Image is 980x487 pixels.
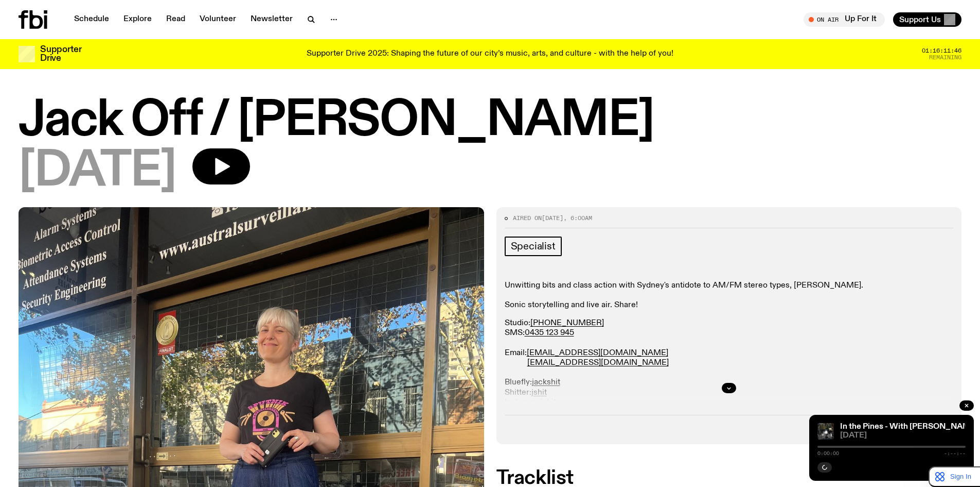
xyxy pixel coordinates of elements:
span: [DATE] [19,148,176,195]
span: 0:00:00 [817,451,839,456]
span: Aired on [513,214,542,222]
span: , 6:00am [563,214,592,222]
span: Specialist [511,241,556,252]
a: [EMAIL_ADDRESS][DOMAIN_NAME] [527,349,668,357]
p: Supporter Drive 2025: Shaping the future of our city’s music, arts, and culture - with the help o... [307,49,673,59]
a: Specialist [505,237,562,256]
a: Explore [117,12,158,27]
h3: Supporter Drive [40,45,81,63]
span: 01:16:11:46 [922,48,961,54]
p: Unwitting bits and class action with Sydney's antidote to AM/FM stereo types, [PERSON_NAME]. Soni... [505,281,954,311]
span: [DATE] [840,432,966,440]
span: Support Us [899,15,941,24]
h1: Jack Off / [PERSON_NAME] [19,98,961,144]
button: Support Us [893,12,961,27]
span: Remaining [929,55,961,60]
a: Volunteer [193,12,242,27]
p: Studio: SMS: Email: Bluefly: Shitter: Instagran: Fakebook: Home: [505,318,954,437]
a: Newsletter [244,12,299,27]
a: Schedule [68,12,115,27]
a: Read [160,12,191,27]
span: -:--:-- [944,451,966,456]
a: [PHONE_NUMBER] [530,319,604,327]
a: [EMAIL_ADDRESS][DOMAIN_NAME] [527,359,669,367]
a: 0435 123 945 [525,329,574,337]
span: [DATE] [542,214,563,222]
button: On AirUp For It [804,12,885,27]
